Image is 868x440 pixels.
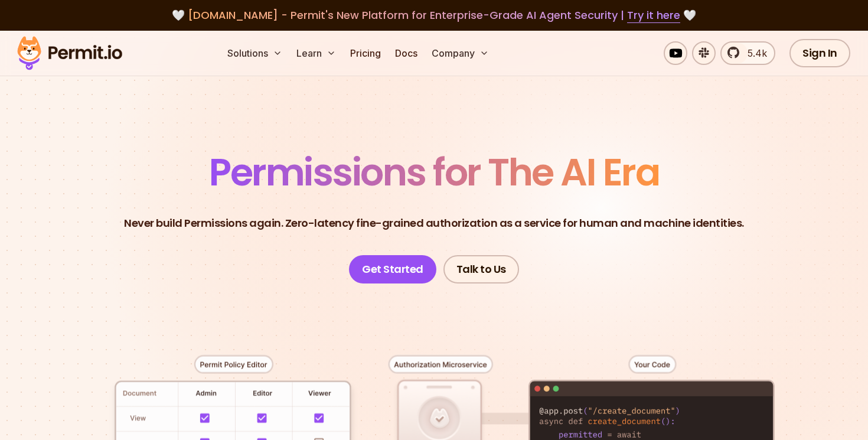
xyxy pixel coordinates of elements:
button: Learn [292,41,341,65]
a: Pricing [345,41,386,65]
span: 5.4k [740,46,767,60]
a: Docs [390,41,422,65]
a: Get Started [349,255,436,283]
button: Solutions [223,41,287,65]
p: Never build Permissions again. Zero-latency fine-grained authorization as a service for human and... [124,215,744,232]
a: Try it here [627,8,680,23]
a: 5.4k [720,41,775,65]
div: 🤍 🤍 [28,7,840,24]
span: Permissions for The AI Era [209,146,659,198]
a: Talk to Us [443,255,519,283]
img: Permit logo [12,33,128,73]
a: Sign In [789,39,850,67]
span: [DOMAIN_NAME] - Permit's New Platform for Enterprise-Grade AI Agent Security | [188,8,680,22]
button: Company [427,41,494,65]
